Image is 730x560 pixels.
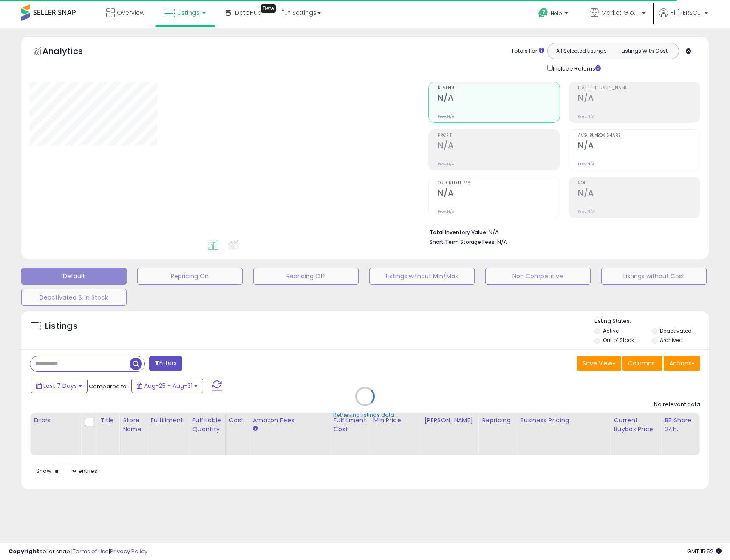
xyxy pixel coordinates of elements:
button: All Selected Listings [550,45,613,57]
small: Prev: N/A [578,209,594,214]
h2: N/A [438,188,560,200]
h2: N/A [578,141,700,152]
div: Totals For [511,47,544,55]
span: Ordered Items [438,181,560,186]
button: Deactivated & In Stock [21,289,127,306]
h2: N/A [438,141,560,152]
button: Listings without Cost [601,268,707,285]
span: Avg. Buybox Share [578,133,700,138]
span: Listings [178,8,200,17]
span: Help [551,10,562,17]
h2: N/A [438,93,560,105]
div: Include Returns [541,63,611,73]
button: Non Competitive [485,268,591,285]
div: Tooltip anchor [261,4,276,13]
span: DataHub [235,8,262,17]
span: ROI [578,181,700,186]
h2: N/A [578,93,700,105]
small: Prev: N/A [438,209,454,214]
b: Total Inventory Value: [430,229,487,236]
button: Listings without Min/Max [369,268,475,285]
div: Retrieving listings data.. [333,411,397,419]
a: Hi [PERSON_NAME] [659,8,708,28]
button: Default [21,268,127,285]
small: Prev: N/A [438,161,454,167]
h5: Analytics [42,45,99,59]
span: Market Global [601,8,639,17]
small: Prev: N/A [578,161,594,167]
small: Prev: N/A [438,114,454,119]
button: Listings With Cost [613,45,676,57]
button: Repricing Off [253,268,359,285]
small: Prev: N/A [578,114,594,119]
span: N/A [497,238,507,246]
span: Hi [PERSON_NAME] [670,8,702,17]
span: Profit [PERSON_NAME] [578,86,700,91]
button: Repricing On [137,268,243,285]
a: Help [532,1,577,28]
li: N/A [430,226,694,237]
i: Get Help [538,8,549,18]
span: Profit [438,133,560,138]
span: Revenue [438,86,560,91]
h2: N/A [578,188,700,200]
b: Short Term Storage Fees: [430,238,496,246]
span: Overview [117,8,144,17]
